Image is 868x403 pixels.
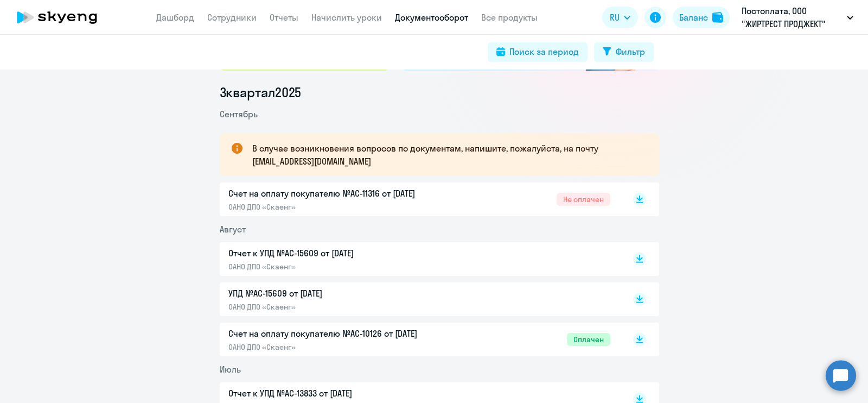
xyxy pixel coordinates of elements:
span: Сентябрь [220,109,258,119]
p: ОАНО ДПО «Скаенг» [228,262,456,272]
span: Август [220,224,246,235]
span: Июль [220,364,241,375]
div: Фильтр [616,45,645,58]
a: Начислить уроки [311,12,382,23]
button: Фильтр [594,42,654,62]
button: Постоплата, ООО "ЖИРТРЕСТ ПРОДЖЕКТ" [736,4,859,30]
a: УПД №AC-15609 от [DATE]ОАНО ДПО «Скаенг» [228,287,610,312]
span: RU [610,11,620,24]
a: Дашборд [156,12,194,23]
div: Баланс [679,11,708,24]
a: Счет на оплату покупателю №AC-11316 от [DATE]ОАНО ДПО «Скаенг»Не оплачен [228,187,610,212]
a: Отчет к УПД №AC-15609 от [DATE]ОАНО ДПО «Скаенг» [228,247,610,272]
a: Сотрудники [207,12,257,23]
a: Документооборот [395,12,468,23]
button: Балансbalance [673,7,730,28]
img: balance [712,12,723,23]
p: Счет на оплату покупателю №AC-11316 от [DATE] [228,187,456,200]
button: RU [602,7,638,28]
button: Поиск за период [488,42,588,62]
p: В случае возникновения вопросов по документам, напишите, пожалуйста, на почту [EMAIL_ADDRESS][DOM... [252,142,640,168]
p: ОАНО ДПО «Скаенг» [228,302,456,312]
p: Отчет к УПД №AC-13833 от [DATE] [228,387,456,400]
p: Отчет к УПД №AC-15609 от [DATE] [228,247,456,260]
p: УПД №AC-15609 от [DATE] [228,287,456,300]
a: Отчеты [270,12,298,23]
a: Все продукты [481,12,538,23]
p: ОАНО ДПО «Скаенг» [228,342,456,352]
div: Поиск за период [509,45,579,58]
p: Постоплата, ООО "ЖИРТРЕСТ ПРОДЖЕКТ" [742,4,843,30]
a: Счет на оплату покупателю №AC-10126 от [DATE]ОАНО ДПО «Скаенг»Оплачен [228,327,610,352]
p: Счет на оплату покупателю №AC-10126 от [DATE] [228,327,456,340]
span: Оплачен [567,333,610,346]
span: Не оплачен [557,193,610,206]
li: 3 квартал 2025 [220,84,659,101]
p: ОАНО ДПО «Скаенг» [228,202,456,212]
